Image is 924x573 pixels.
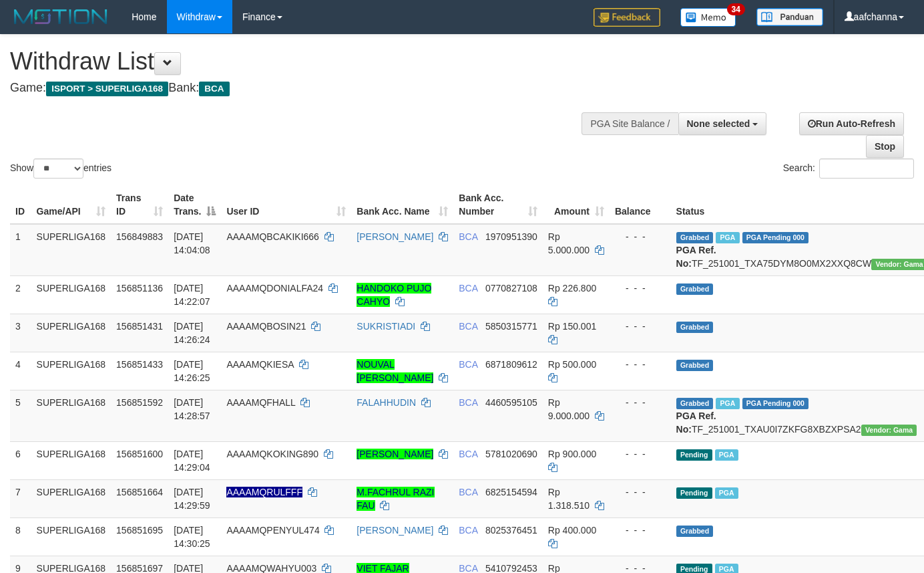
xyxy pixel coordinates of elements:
[676,449,712,461] span: Pending
[10,441,31,479] td: 6
[615,485,666,499] div: - - -
[33,158,83,179] select: Showentries
[226,321,306,332] span: AAAAMQBOSIN21
[548,359,596,370] span: Rp 500.000
[46,82,168,96] span: ISPORT > SUPERLIGA168
[615,396,666,409] div: - - -
[111,186,168,224] th: Trans ID: activate to sort column ascending
[485,359,537,370] span: Copy 6871809612 to clipboard
[116,359,163,370] span: 156851433
[174,359,210,383] span: [DATE] 14:26:25
[548,231,590,255] span: Rp 5.000.000
[168,186,221,224] th: Date Trans.: activate to sort column descending
[756,8,823,26] img: panduan.png
[116,283,163,294] span: 156851136
[10,518,31,556] td: 8
[485,321,537,332] span: Copy 5850315771 to clipboard
[819,158,914,179] input: Search:
[594,8,660,27] img: Feedback.jpg
[459,283,477,294] span: BCA
[351,186,453,224] th: Bank Acc. Name: activate to sort column ascending
[31,275,111,314] td: SUPERLIGA168
[676,411,716,435] b: PGA Ref. No:
[226,231,319,242] span: AAAAMQBCAKIKI666
[226,397,295,408] span: AAAAMQFHALL
[226,449,318,459] span: AAAAMQKOKING890
[615,358,666,371] div: - - -
[676,398,714,409] span: Grabbed
[676,360,714,371] span: Grabbed
[31,518,111,556] td: SUPERLIGA168
[615,447,666,461] div: - - -
[678,112,767,135] button: None selected
[783,158,914,179] label: Search:
[459,487,477,497] span: BCA
[485,449,537,459] span: Copy 5781020690 to clipboard
[680,8,736,27] img: Button%20Memo.svg
[357,321,415,332] a: SUKRISTIADI
[610,186,671,224] th: Balance
[10,7,111,27] img: MOTION_logo.png
[742,232,809,243] span: PGA Pending
[116,397,163,408] span: 156851592
[459,231,477,242] span: BCA
[31,441,111,479] td: SUPERLIGA168
[10,186,31,224] th: ID
[226,283,323,294] span: AAAAMQDONIALFA24
[715,487,738,499] span: Marked by aafsoycanthlai
[676,283,714,295] span: Grabbed
[676,245,716,269] b: PGA Ref. No:
[459,449,477,459] span: BCA
[31,224,111,276] td: SUPERLIGA168
[459,397,477,408] span: BCA
[221,186,351,224] th: User ID: activate to sort column ascending
[548,321,596,332] span: Rp 150.001
[10,479,31,518] td: 7
[615,320,666,333] div: - - -
[116,231,163,242] span: 156849883
[548,449,596,459] span: Rp 900.000
[357,283,431,307] a: HANDOKO PUJO CAHYO
[116,487,163,497] span: 156851664
[226,359,293,370] span: AAAAMQKIESA
[174,449,210,473] span: [DATE] 14:29:04
[676,232,714,243] span: Grabbed
[459,525,477,536] span: BCA
[116,321,163,332] span: 156851431
[543,186,610,224] th: Amount: activate to sort column ascending
[357,525,433,536] a: [PERSON_NAME]
[742,398,809,409] span: PGA Pending
[799,112,904,135] a: Run Auto-Refresh
[357,231,433,242] a: [PERSON_NAME]
[687,118,750,129] span: None selected
[676,487,712,499] span: Pending
[10,224,31,276] td: 1
[676,322,714,333] span: Grabbed
[31,314,111,352] td: SUPERLIGA168
[357,397,416,408] a: FALAHHUDIN
[866,135,904,158] a: Stop
[548,397,590,421] span: Rp 9.000.000
[615,524,666,537] div: - - -
[174,283,210,307] span: [DATE] 14:22:07
[485,397,537,408] span: Copy 4460595105 to clipboard
[615,230,666,243] div: - - -
[174,487,210,511] span: [DATE] 14:29:59
[485,487,537,497] span: Copy 6825154594 to clipboard
[485,231,537,242] span: Copy 1970951390 to clipboard
[116,449,163,459] span: 156851600
[727,3,745,15] span: 34
[31,390,111,441] td: SUPERLIGA168
[199,82,229,96] span: BCA
[116,525,163,536] span: 156851695
[716,232,739,243] span: Marked by aafsoycanthlai
[174,231,210,255] span: [DATE] 14:04:08
[548,487,590,511] span: Rp 1.318.510
[10,82,603,95] h4: Game: Bank:
[10,158,111,179] label: Show entries
[10,275,31,314] td: 2
[10,314,31,352] td: 3
[10,390,31,441] td: 5
[31,186,111,224] th: Game/API: activate to sort column ascending
[459,359,477,370] span: BCA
